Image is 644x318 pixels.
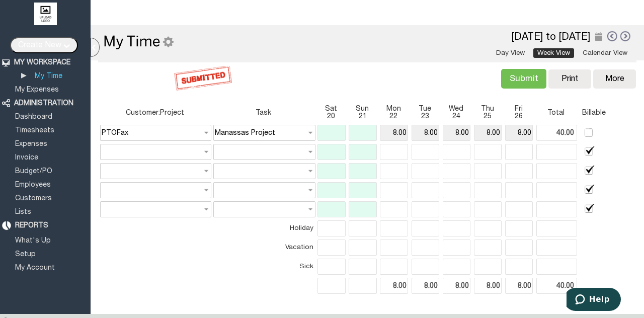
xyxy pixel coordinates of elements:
[349,105,376,113] span: Sun
[443,113,470,120] span: 24
[91,38,100,57] div: Hide Menus
[14,154,40,161] a: Invoice
[579,104,608,122] th: Billable
[213,104,313,122] th: Task
[14,182,52,188] a: Employees
[412,113,439,120] span: 23
[553,74,586,84] div: Print
[213,240,313,256] td: Vacation
[14,265,56,271] a: My Account
[605,5,626,22] img: Help
[14,58,70,67] div: MY WORKSPACE
[213,259,313,275] td: Sick
[474,105,501,113] span: Thu
[567,288,621,313] iframe: Opens a widget where you can find more information
[14,114,54,120] a: Dashboard
[505,105,532,113] span: Fri
[14,195,53,202] a: Customers
[317,113,345,120] span: 20
[501,69,546,89] input: Submit
[34,3,57,25] img: upload logo
[492,48,529,58] a: Day View
[536,104,575,122] th: Total
[317,105,345,113] span: Sat
[349,113,376,120] span: 21
[14,168,54,175] a: Budget/PO
[14,127,56,134] a: Timesheets
[100,125,211,141] input: PTOFax
[14,209,33,215] a: Lists
[100,104,209,122] th: Customer:Project
[579,48,631,58] a: Calendar View
[533,48,574,58] a: Week View
[14,222,50,229] a: REPORTS
[14,251,37,258] a: Setup
[505,113,532,120] span: 26
[213,220,313,236] td: Holiday
[103,34,174,49] img: MyTimeGear.png
[412,105,439,113] span: Tue
[605,74,624,84] div: More
[174,65,232,91] img: SUBMITTEDSTAMP.png
[380,105,407,113] span: Mon
[380,113,407,120] span: 22
[21,71,29,80] div: ▶
[33,73,64,79] a: My Time
[14,99,73,108] div: ADMINISTRATION
[10,37,78,53] input: Create New
[14,237,52,244] a: What's Up
[14,87,60,93] a: My Expenses
[443,105,470,113] span: Wed
[14,141,49,147] a: Expenses
[512,33,590,42] label: [DATE] to [DATE]
[474,113,501,120] span: 25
